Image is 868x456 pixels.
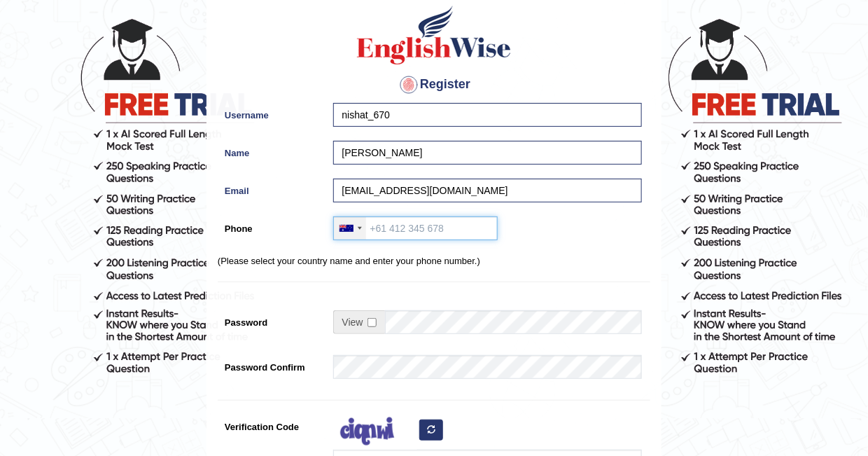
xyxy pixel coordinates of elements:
label: Email [218,179,326,198]
label: Verification Code [218,415,326,434]
input: +61 412 345 678 [333,216,498,240]
label: Phone [218,216,326,235]
div: Australia: +61 [334,217,366,240]
input: Show/Hide Password [367,318,377,327]
img: Logo of English Wise create a new account for intelligent practice with AI [354,4,514,67]
label: Username [218,103,326,122]
p: (Please select your country name and enter your phone number.) [218,254,650,268]
h4: Register [218,74,650,96]
label: Password [218,310,326,329]
label: Name [218,141,326,160]
label: Password Confirm [218,355,326,374]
